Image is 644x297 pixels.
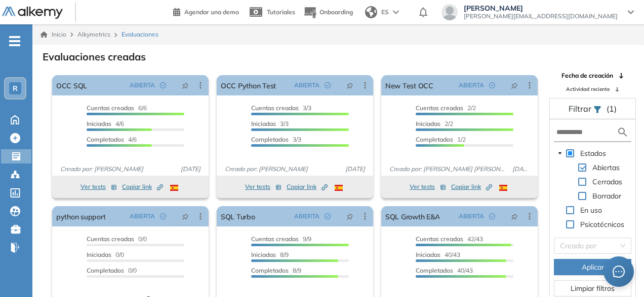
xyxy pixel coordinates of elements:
[174,208,196,224] button: pushpin
[416,267,473,274] span: 40/43
[13,84,18,92] span: R
[416,235,463,243] span: Cuentas creadas
[499,185,507,191] img: ESP
[561,71,613,80] span: Fecha de creación
[554,280,631,296] button: Limpiar filtros
[582,261,604,273] span: Aplicar
[267,8,295,16] span: Tutoriales
[341,164,369,174] span: [DATE]
[607,103,617,115] span: (1)
[393,10,399,14] img: arrow
[251,235,299,243] span: Cuentas creadas
[416,251,460,258] span: 40/43
[554,259,631,275] button: Aplicar
[251,104,299,112] span: Cuentas creadas
[590,161,622,174] span: Abiertas
[325,213,331,219] span: check-circle
[182,81,189,89] span: pushpin
[346,212,353,220] span: pushpin
[251,251,289,258] span: 8/9
[303,2,353,23] button: Onboarding
[251,251,276,258] span: Iniciadas
[346,81,353,89] span: pushpin
[335,185,343,191] img: ESP
[416,104,476,112] span: 2/2
[294,81,319,90] span: ABIERTA
[294,212,319,221] span: ABIERTA
[464,12,618,20] span: [PERSON_NAME][EMAIL_ADDRESS][DOMAIN_NAME]
[87,251,111,258] span: Iniciadas
[451,181,492,193] button: Copiar link
[221,206,255,226] a: SQL Turbo
[122,182,163,191] span: Copiar link
[416,120,453,127] span: 2/2
[87,104,147,112] span: 6/6
[592,191,621,201] span: Borrador
[385,75,433,95] a: New Test OCC
[385,206,439,226] a: SQL Growth E&A
[221,164,312,174] span: Creado por: [PERSON_NAME]
[43,51,146,63] h3: Evaluaciones creadas
[325,82,331,88] span: check-circle
[9,40,20,42] i: -
[511,212,518,220] span: pushpin
[590,190,623,202] span: Borrador
[174,77,196,93] button: pushpin
[173,5,239,17] a: Agendar una demo
[613,266,625,278] span: message
[80,181,117,193] button: Ver tests
[56,206,105,226] a: python support
[416,104,463,112] span: Cuentas creadas
[580,220,624,229] span: Psicotécnicos
[287,182,328,191] span: Copiar link
[122,181,163,193] button: Copiar link
[130,212,155,221] span: ABIERTA
[365,6,377,18] img: world
[77,30,110,38] span: Alkymetrics
[170,185,178,191] img: ESP
[245,181,281,193] button: Ver tests
[251,235,311,243] span: 9/9
[511,81,518,89] span: pushpin
[617,126,629,139] img: search icon
[184,8,239,16] span: Agendar una demo
[87,136,124,143] span: Completados
[87,120,124,127] span: 4/6
[416,120,440,127] span: Iniciadas
[416,235,483,243] span: 42/43
[251,104,311,112] span: 3/3
[251,267,289,274] span: Completados
[160,82,166,88] span: check-circle
[287,181,328,193] button: Copiar link
[160,213,166,219] span: check-circle
[56,164,147,174] span: Creado por: [PERSON_NAME]
[503,77,526,93] button: pushpin
[508,164,534,174] span: [DATE]
[416,136,466,143] span: 1/2
[385,164,508,174] span: Creado por: [PERSON_NAME] [PERSON_NAME]
[578,147,608,159] span: Estados
[182,212,189,220] span: pushpin
[489,82,495,88] span: check-circle
[339,208,361,224] button: pushpin
[56,75,87,95] a: OCC SQL
[251,120,276,127] span: Iniciadas
[251,120,289,127] span: 3/3
[416,251,440,258] span: Iniciadas
[339,77,361,93] button: pushpin
[87,251,124,258] span: 0/0
[416,267,453,274] span: Completados
[319,8,353,16] span: Onboarding
[251,136,289,143] span: Completados
[416,136,453,143] span: Completados
[459,212,484,221] span: ABIERTA
[566,85,610,93] span: Actividad reciente
[451,182,492,191] span: Copiar link
[592,163,620,172] span: Abiertas
[41,30,66,39] a: Inicio
[590,176,624,188] span: Cerradas
[130,81,155,90] span: ABIERTA
[489,213,495,219] span: check-circle
[459,81,484,90] span: ABIERTA
[87,104,134,112] span: Cuentas creadas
